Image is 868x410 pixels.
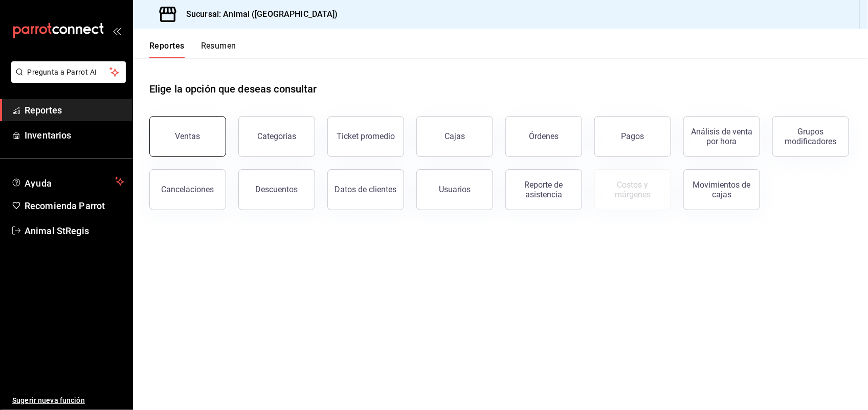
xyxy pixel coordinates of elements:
span: Ayuda [25,175,111,188]
button: Pregunta a Parrot AI [11,61,126,83]
h1: Elige la opción que deseas consultar [149,81,317,97]
div: Categorías [257,131,296,141]
button: Grupos modificadores [772,116,849,157]
button: Datos de clientes [327,169,404,210]
font: Inventarios [25,130,71,141]
h3: Sucursal: Animal ([GEOGRAPHIC_DATA]) [178,8,338,20]
div: Grupos modificadores [779,127,842,146]
font: Animal StRegis [25,225,89,236]
div: Ventas [175,131,201,141]
button: Análisis de venta por hora [683,116,760,157]
button: Reporte de asistencia [505,169,582,210]
div: Datos de clientes [335,185,397,194]
button: Categorías [238,116,315,157]
div: Usuarios [439,185,471,194]
button: Cancelaciones [149,169,226,210]
div: Cancelaciones [162,185,214,194]
div: Ticket promedio [337,131,395,141]
button: open_drawer_menu [113,27,121,35]
div: Costos y márgenes [601,180,664,199]
button: Descuentos [238,169,315,210]
div: Movimientos de cajas [690,180,753,199]
button: Usuarios [416,169,493,210]
button: Pagos [594,116,671,157]
span: Pregunta a Parrot AI [28,67,110,78]
font: Recomienda Parrot [25,200,105,211]
div: Pagos [621,131,644,141]
button: Ticket promedio [327,116,404,157]
div: Órdenes [529,131,559,141]
div: Cajas [444,131,465,141]
font: Reportes [149,41,185,51]
button: Contrata inventarios para ver este reporte [594,169,671,210]
div: Análisis de venta por hora [690,127,753,146]
button: Resumen [201,41,236,58]
div: Pestañas de navegación [149,41,236,58]
div: Descuentos [256,185,298,194]
button: Ventas [149,116,226,157]
font: Reportes [25,105,62,116]
button: Cajas [416,116,493,157]
button: Órdenes [505,116,582,157]
a: Pregunta a Parrot AI [7,74,126,85]
div: Reporte de asistencia [512,180,575,199]
font: Sugerir nueva función [12,396,85,404]
button: Movimientos de cajas [683,169,760,210]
